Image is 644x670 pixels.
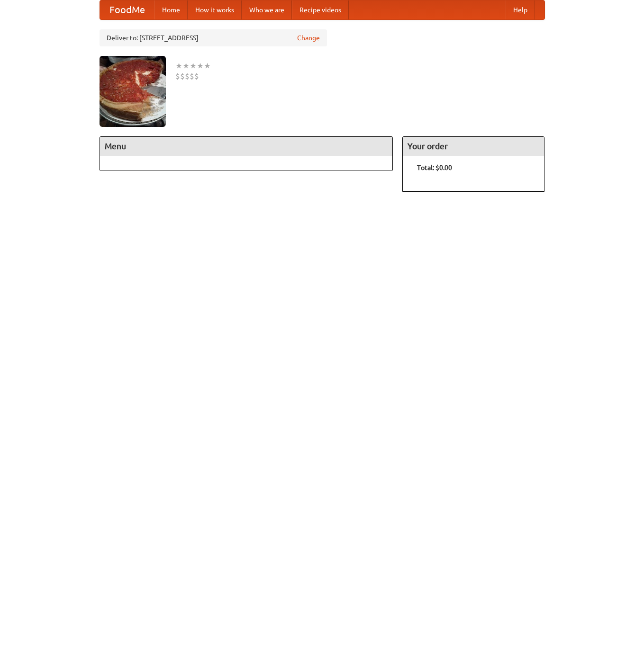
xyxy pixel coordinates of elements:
li: ★ [182,61,190,71]
li: $ [194,71,199,81]
b: Total: $0.00 [417,164,452,171]
li: ★ [190,61,197,71]
li: $ [185,71,190,81]
a: Home [154,0,188,19]
h4: Your order [403,137,544,156]
h4: Menu [100,137,393,156]
a: Change [297,33,320,43]
li: $ [175,71,180,81]
img: angular.jpg [100,56,166,127]
li: $ [190,71,194,81]
a: How it works [188,0,242,19]
li: ★ [204,61,211,71]
a: FoodMe [100,0,154,19]
li: ★ [197,61,204,71]
a: Help [506,0,535,19]
a: Who we are [242,0,292,19]
li: ★ [175,61,182,71]
div: Deliver to: [STREET_ADDRESS] [100,29,327,46]
a: Recipe videos [292,0,349,19]
li: $ [180,71,185,81]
